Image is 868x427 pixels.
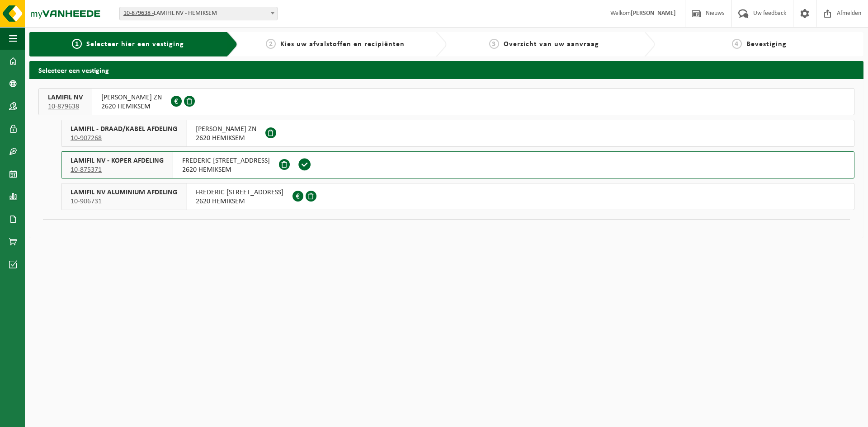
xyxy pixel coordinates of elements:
span: LAMIFIL NV - KOPER AFDELING [71,156,164,165]
button: LAMIFIL - DRAAD/KABEL AFDELING 10-907268 [PERSON_NAME] ZN2620 HEMIKSEM [61,120,854,147]
span: FREDERIC [STREET_ADDRESS] [196,188,283,197]
span: [PERSON_NAME] ZN [101,93,162,102]
span: 2620 HEMIKSEM [196,134,256,143]
h2: Selecteer een vestiging [29,61,863,79]
span: LAMIFIL - DRAAD/KABEL AFDELING [71,125,177,134]
span: 2620 HEMIKSEM [196,197,283,206]
span: Selecteer hier een vestiging [86,41,184,48]
strong: [PERSON_NAME] [631,10,676,17]
span: FREDERIC [STREET_ADDRESS] [182,156,270,165]
span: 10-879638 - LAMIFIL NV - HEMIKSEM [120,7,277,20]
span: Bevestiging [746,41,787,48]
span: 2 [266,39,276,49]
tcxspan: Call 10-906731 via 3CX [71,198,102,205]
tcxspan: Call 10-879638 - via 3CX [123,10,154,17]
tcxspan: Call 10-875371 via 3CX [71,166,102,174]
span: LAMIFIL NV ALUMINIUM AFDELING [71,188,177,197]
span: LAMIFIL NV [48,93,83,102]
tcxspan: Call 10-907268 via 3CX [71,135,102,142]
button: LAMIFIL NV 10-879638 [PERSON_NAME] ZN2620 HEMIKSEM [38,88,854,115]
button: LAMIFIL NV ALUMINIUM AFDELING 10-906731 FREDERIC [STREET_ADDRESS]2620 HEMIKSEM [61,183,854,210]
span: 3 [489,39,499,49]
span: 1 [72,39,82,49]
span: 2620 HEMIKSEM [182,165,270,174]
span: 4 [732,39,742,49]
span: Kies uw afvalstoffen en recipiënten [280,41,405,48]
span: 2620 HEMIKSEM [101,102,162,111]
tcxspan: Call 10-879638 via 3CX [48,103,79,110]
span: Overzicht van uw aanvraag [504,41,599,48]
span: [PERSON_NAME] ZN [196,125,256,134]
span: 10-879638 - LAMIFIL NV - HEMIKSEM [119,7,278,20]
button: LAMIFIL NV - KOPER AFDELING 10-875371 FREDERIC [STREET_ADDRESS]2620 HEMIKSEM [61,151,854,178]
